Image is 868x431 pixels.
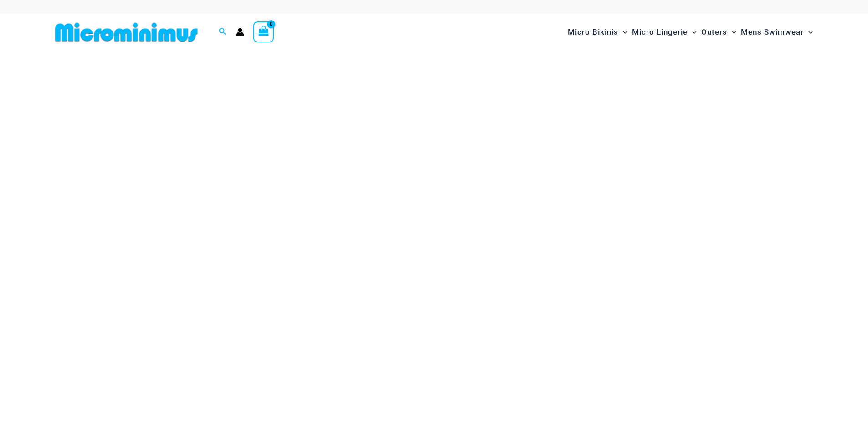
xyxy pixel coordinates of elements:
[741,21,804,44] span: Mens Swimwear
[632,21,688,44] span: Micro Lingerie
[253,21,274,42] a: View Shopping Cart, empty
[236,28,244,36] a: Account icon link
[688,21,697,44] span: Menu Toggle
[568,21,618,44] span: Micro Bikinis
[701,21,727,44] span: Outers
[739,18,815,46] a: Mens SwimwearMenu ToggleMenu Toggle
[727,21,736,44] span: Menu Toggle
[564,17,817,47] nav: Site Navigation
[219,26,227,38] a: Search icon link
[630,18,699,46] a: Micro LingerieMenu ToggleMenu Toggle
[618,21,627,44] span: Menu Toggle
[699,18,739,46] a: OutersMenu ToggleMenu Toggle
[565,18,630,46] a: Micro BikinisMenu ToggleMenu Toggle
[51,22,201,42] img: MM SHOP LOGO FLAT
[804,21,813,44] span: Menu Toggle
